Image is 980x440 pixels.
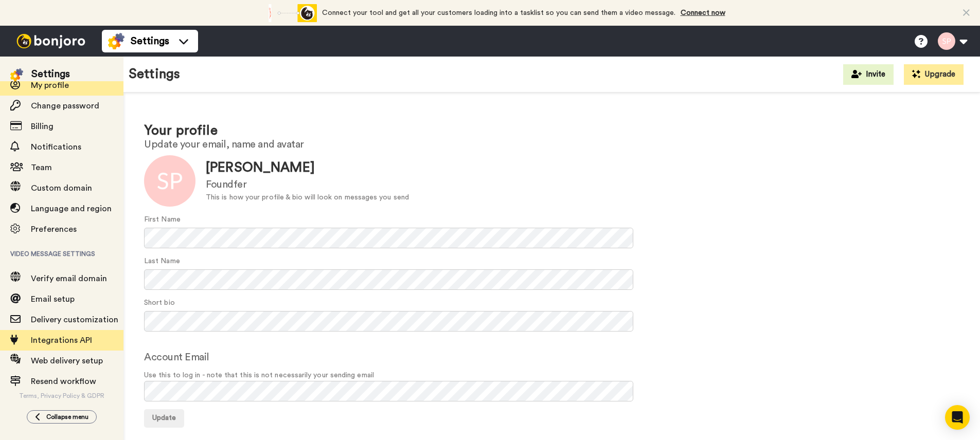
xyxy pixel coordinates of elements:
span: Custom domain [31,184,92,192]
span: Billing [31,122,54,131]
img: bj-logo-header-white.svg [12,34,90,48]
span: Use this to log in - note that this is not necessarily your sending email [144,370,959,381]
span: Integrations API [31,336,92,344]
span: Web delivery setup [31,357,103,365]
span: My profile [31,81,69,89]
h1: Settings [129,67,180,82]
button: Upgrade [904,64,964,85]
span: Email setup [31,295,75,303]
span: Team [31,163,52,172]
div: Foundfer [206,177,409,192]
div: This is how your profile & bio will look on messages you send [206,192,409,203]
div: v 4.0.25 [29,16,50,25]
div: Domain: [DOMAIN_NAME] [27,27,113,35]
img: settings-colored.svg [108,33,124,49]
span: Notifications [31,143,81,151]
span: Preferences [31,225,77,233]
img: tab_keywords_by_traffic_grey.svg [102,60,111,68]
span: Resend workflow [31,377,96,386]
img: settings-colored.svg [10,68,23,81]
span: Verify email domain [31,274,107,283]
span: Delivery customization [31,316,118,324]
div: Keywords by Traffic [114,61,173,67]
div: Settings [31,67,70,81]
label: Account Email [144,350,209,365]
span: Collapse menu [46,413,88,421]
a: Connect now [681,9,725,16]
img: tab_domain_overview_orange.svg [28,60,36,68]
div: [PERSON_NAME] [206,158,409,177]
label: Last Name [144,256,180,267]
span: Connect your tool and get all your customers loading into a tasklist so you can send them a video... [322,9,675,16]
button: Collapse menu [27,410,97,424]
img: website_grey.svg [16,27,25,35]
span: Update [152,414,176,421]
label: Short bio [144,298,175,308]
div: Domain Overview [39,61,92,67]
span: Settings [131,34,169,48]
button: Update [144,409,184,428]
img: logo_orange.svg [16,16,25,25]
span: Language and region [31,205,112,213]
h1: Your profile [144,123,959,138]
label: First Name [144,214,181,225]
div: Open Intercom Messenger [945,405,970,430]
h2: Update your email, name and avatar [144,139,959,150]
span: Change password [31,102,99,110]
button: Invite [843,64,894,85]
div: animation [260,4,317,22]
